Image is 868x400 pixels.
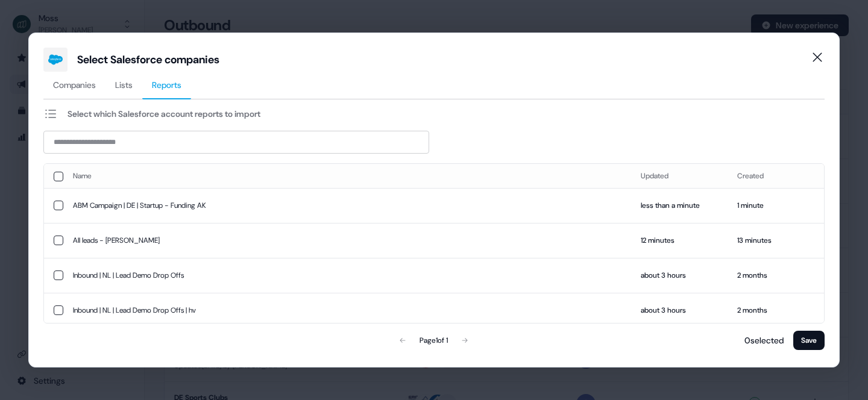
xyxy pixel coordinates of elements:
span: Lists [115,79,133,91]
button: Close [805,45,829,69]
span: Reports [152,79,181,91]
button: Save [793,331,825,350]
td: All leads - [PERSON_NAME] [63,223,631,258]
div: 2 months [737,269,814,281]
th: Created [728,164,824,188]
div: 12 minutes [641,234,718,246]
td: Inbound | NL | Lead Demo Drop Offs [63,258,631,293]
div: about 3 hours [641,304,718,316]
div: 13 minutes [737,234,814,246]
td: Inbound | NL | Lead Demo Drop Offs | hv [63,293,631,328]
p: 0 selected [740,334,784,346]
div: less than a minute [641,199,718,211]
td: ABM Campaign | DE | Startup - Funding AK [63,188,631,223]
div: Select which Salesforce account reports to import [68,108,260,120]
div: Select Salesforce companies [77,52,219,67]
div: Page 1 of 1 [420,334,448,346]
div: 1 minute [737,199,814,211]
th: Name [63,164,631,188]
span: Companies [53,79,96,91]
div: 2 months [737,304,814,316]
th: Updated [631,164,728,188]
div: about 3 hours [641,269,718,281]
